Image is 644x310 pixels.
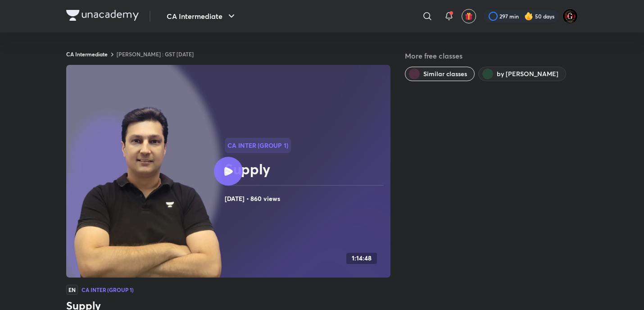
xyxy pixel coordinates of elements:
h2: Supply [225,160,387,178]
h4: CA Inter (Group 1) [82,287,134,292]
img: Company Logo [66,10,139,21]
h4: 1:14:48 [352,255,372,262]
h4: [DATE] • 860 views [225,193,387,205]
span: by Arvind Tuli [497,69,558,78]
h5: More free classes [405,50,578,61]
button: Similar classes [405,67,475,81]
a: [PERSON_NAME] : GST [DATE] [117,50,194,58]
img: avatar [465,12,473,20]
img: DGD°MrBEAN [562,9,578,24]
button: by Arvind Tuli [478,67,566,81]
span: Similar classes [423,69,467,78]
a: CA Intermediate [66,50,108,58]
a: Company Logo [66,10,139,23]
button: CA Intermediate [161,7,242,25]
button: avatar [462,9,476,23]
img: streak [524,12,533,21]
span: EN [66,285,78,295]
